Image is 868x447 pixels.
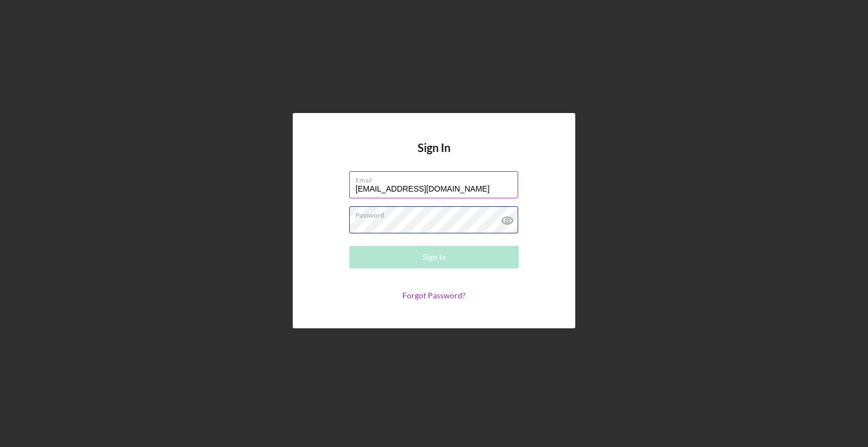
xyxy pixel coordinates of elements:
[418,141,450,171] h4: Sign In
[349,246,519,268] button: Sign In
[355,172,518,184] label: Email
[423,246,446,268] div: Sign In
[402,290,466,300] a: Forgot Password?
[355,207,518,219] label: Password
